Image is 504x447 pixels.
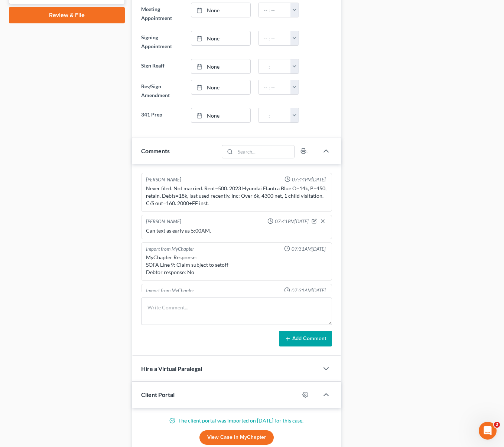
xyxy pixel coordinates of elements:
[146,287,194,294] div: Import from MyChapter
[137,59,187,74] label: Sign Reaff
[292,246,326,253] span: 07:31AM[DATE]
[191,3,251,17] a: None
[146,218,181,226] div: [PERSON_NAME]
[235,145,294,158] input: Search...
[258,108,291,122] input: -- : --
[146,254,327,276] div: MyChapter Response: SOFA Line 9: Claim subject to setoff Debtor response: No
[137,108,187,123] label: 341 Prep
[258,3,291,17] input: -- : --
[199,430,274,445] a: View Case in MyChapter
[275,218,309,225] span: 07:41PM[DATE]
[292,287,326,294] span: 07:31AM[DATE]
[279,331,332,346] button: Add Comment
[479,422,497,440] iframe: Intercom live chat
[146,246,194,253] div: Import from MyChapter
[191,31,251,45] a: None
[141,417,332,424] p: The client portal was imported on [DATE] for this case.
[9,7,125,23] a: Review & File
[137,80,187,102] label: Rev/Sign Amendment
[258,80,291,94] input: -- : --
[191,108,251,122] a: None
[292,176,326,183] span: 07:44PM[DATE]
[137,3,187,25] label: Meeting Appointment
[141,391,175,398] span: Client Portal
[146,176,181,183] div: [PERSON_NAME]
[258,31,291,45] input: -- : --
[258,59,291,73] input: -- : --
[146,227,327,234] div: Can text as early as 5:00AM.
[141,147,170,154] span: Comments
[494,422,500,428] span: 2
[137,31,187,53] label: Signing Appointment
[191,80,251,94] a: None
[141,365,202,372] span: Hire a Virtual Paralegal
[146,185,327,207] div: Never filed. Not married. Rent=500. 2023 Hyundai Elantra Blue O=14k, P=450, retain. Debts=18k, la...
[191,59,251,73] a: None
